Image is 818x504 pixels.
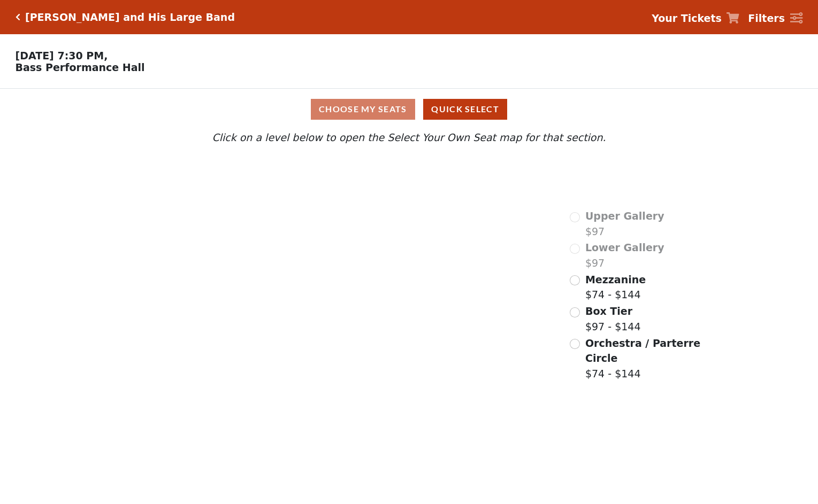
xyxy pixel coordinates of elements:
[585,305,632,317] span: Box Tier
[652,11,739,26] a: Your Tickets
[585,337,700,365] span: Orchestra / Parterre Circle
[110,130,708,145] p: Click on a level below to open the Select Your Own Seat map for that section.
[585,240,664,270] label: $97
[585,242,664,253] span: Lower Gallery
[652,12,722,24] strong: Your Tickets
[585,272,646,303] label: $74 - $144
[16,13,20,21] a: Click here to go back to filters
[748,11,802,26] a: Filters
[585,274,646,285] span: Mezzanine
[748,12,785,24] strong: Filters
[585,208,664,239] label: $97
[585,336,702,382] label: $74 - $144
[423,99,507,120] button: Quick Select
[585,210,664,222] span: Upper Gallery
[203,199,396,261] path: Lower Gallery - Seats Available: 0
[189,163,372,207] path: Upper Gallery - Seats Available: 0
[290,316,476,428] path: Orchestra / Parterre Circle - Seats Available: 148
[585,304,641,334] label: $97 - $144
[25,11,235,24] h5: [PERSON_NAME] and His Large Band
